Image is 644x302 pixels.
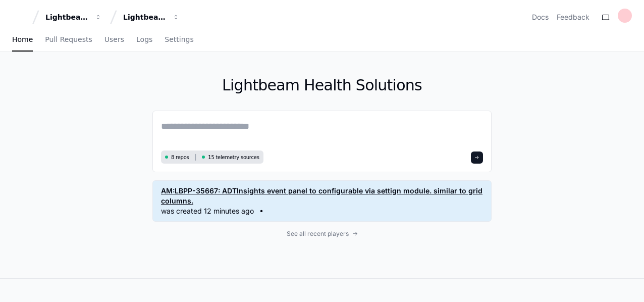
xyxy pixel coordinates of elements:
[161,186,483,216] a: AM:LBPP-35667: ADTInsights event panel to configurable via settign module. similar to grid column...
[45,12,89,22] div: Lightbeam Health
[41,8,106,26] button: Lightbeam Health
[136,28,152,52] a: Logs
[45,36,92,42] span: Pull Requests
[45,28,92,52] a: Pull Requests
[287,230,349,238] span: See all recent players
[208,154,259,161] span: 15 telemetry sources
[165,28,193,52] a: Settings
[104,28,124,52] a: Users
[12,36,33,42] span: Home
[152,76,492,94] h1: Lightbeam Health Solutions
[152,230,492,238] a: See all recent players
[165,36,193,42] span: Settings
[104,36,124,42] span: Users
[136,36,152,42] span: Logs
[557,12,589,22] button: Feedback
[532,12,549,22] a: Docs
[123,12,167,22] div: Lightbeam Health Solutions
[161,186,483,206] span: AM:LBPP-35667: ADTInsights event panel to configurable via settign module. similar to grid columns.
[171,154,189,161] span: 8 repos
[12,28,33,52] a: Home
[119,8,184,26] button: Lightbeam Health Solutions
[161,206,254,216] span: was created 12 minutes ago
